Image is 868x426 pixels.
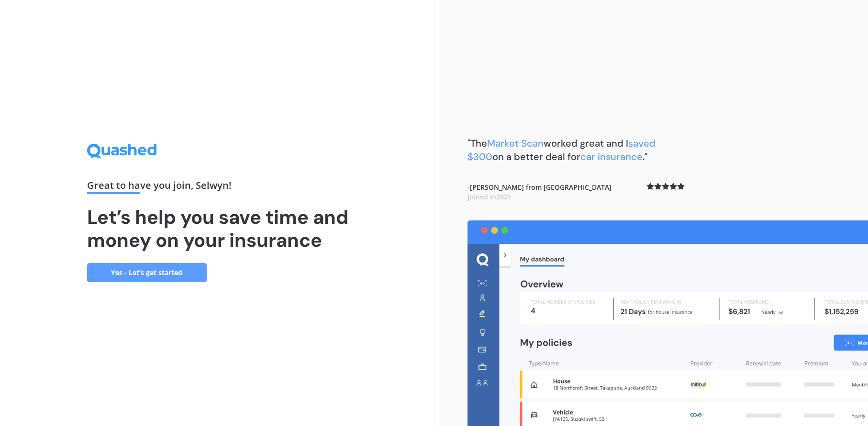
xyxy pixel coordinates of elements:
b: - [PERSON_NAME] from [GEOGRAPHIC_DATA] [467,183,612,201]
span: Joined in 2021 [467,192,512,201]
span: Market Scan [487,137,544,150]
img: dashboard.webp [467,220,868,426]
span: saved $300 [467,137,656,163]
a: Yes - Let’s get started [87,263,207,282]
span: car insurance [580,150,643,163]
h1: Let’s help you save time and money on your insurance [87,206,352,252]
div: Great to have you join , Selwyn ! [87,181,352,194]
b: "The worked great and I on a better deal for ." [467,137,656,163]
